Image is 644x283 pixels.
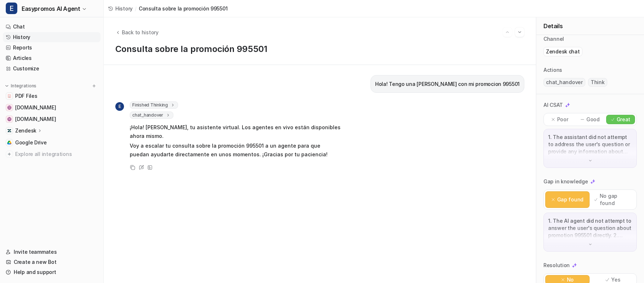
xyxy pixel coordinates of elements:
span: Explore all integrations [15,148,98,160]
span: Think [588,78,607,87]
p: Poor [557,116,568,123]
span: Consulta sobre la promoción 995501 [139,5,227,12]
a: History [108,5,133,12]
img: Zendesk [7,129,12,133]
p: Gap found [557,196,583,203]
a: Reports [3,43,101,53]
a: PDF FilesPDF Files [3,91,101,101]
p: Gap in knowledge [543,178,588,185]
a: History [3,32,101,42]
button: Back to history [115,29,159,36]
div: Details [536,17,644,35]
a: easypromos-apiref.redoc.ly[DOMAIN_NAME] [3,114,101,124]
span: Easypromos AI Agent [22,4,80,14]
span: E [6,3,17,14]
a: Create a new Bot [3,257,101,267]
span: [DOMAIN_NAME] [15,116,56,123]
a: Articles [3,53,101,63]
p: Great [617,116,631,123]
img: easypromos-apiref.redoc.ly [7,117,12,121]
button: Integrations [3,82,39,90]
span: History [115,5,133,12]
p: Zendesk chat [546,48,580,55]
img: menu_add.svg [92,83,97,88]
a: Customize [3,64,101,74]
a: Google DriveGoogle Drive [3,138,101,148]
p: ¡Hola! [PERSON_NAME], tu asistente virtual. Los agentes en vivo están disponibles ahora mismo. [130,123,341,140]
span: [DOMAIN_NAME] [15,104,56,111]
p: Voy a escalar tu consulta sobre la promoción 995501 a un agente para que puedan ayudarte directam... [130,141,341,159]
p: Integrations [11,83,36,89]
img: PDF Files [7,94,12,98]
a: Help and support [3,267,101,277]
img: down-arrow [588,242,593,247]
p: Zendesk [15,127,36,134]
span: Google Drive [15,139,47,146]
img: www.easypromosapp.com [7,105,12,110]
a: Invite teammates [3,247,101,257]
span: Back to history [122,29,159,36]
p: AI CSAT [543,101,563,109]
a: Chat [3,22,101,32]
p: Actions [543,66,562,74]
a: Explore all integrations [3,149,101,159]
img: expand menu [4,83,9,88]
p: Channel [543,35,564,43]
p: 1. The assistant did not attempt to address the user's question or provide any information about ... [548,134,632,155]
p: Good [586,116,600,123]
img: Next session [517,29,522,35]
span: chat_handover [543,78,585,87]
p: Hola! Tengo una [PERSON_NAME] con mi promocion 995501 [375,80,520,88]
button: Go to next session [515,27,524,37]
span: / [135,5,137,12]
h1: Consulta sobre la promoción 995501 [115,44,524,55]
span: chat_handover [130,112,173,119]
span: E [115,102,124,111]
button: Go to previous session [503,27,512,37]
img: down-arrow [588,158,593,163]
img: Google Drive [7,140,12,145]
p: Resolution [543,262,570,269]
p: No gap found [600,192,632,207]
span: PDF Files [15,92,37,100]
p: 1. The AI agent did not attempt to answer the user's question about promotion 995501 directly. 2.... [548,217,632,239]
span: Finished Thinking [130,101,178,109]
img: Previous session [505,29,510,35]
a: www.easypromosapp.com[DOMAIN_NAME] [3,103,101,113]
img: explore all integrations [6,151,13,158]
